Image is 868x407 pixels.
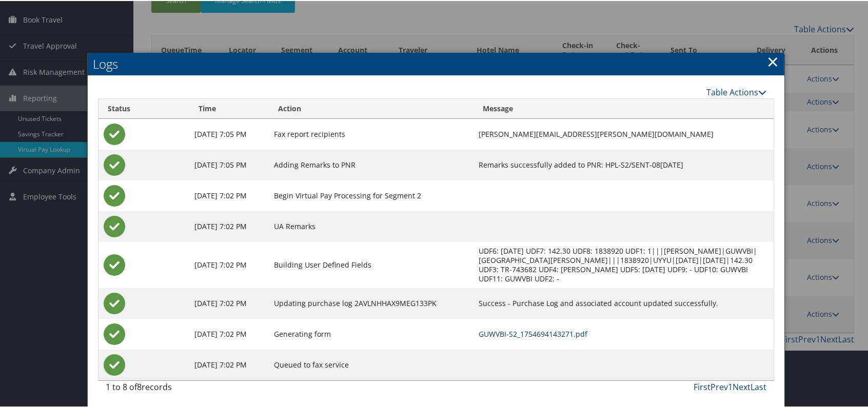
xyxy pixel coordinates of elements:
th: Action: activate to sort column ascending [269,98,474,118]
td: [DATE] 7:05 PM [189,118,269,149]
span: 8 [137,380,142,392]
a: Prev [711,380,728,392]
td: [DATE] 7:02 PM [189,210,269,241]
td: Fax report recipients [269,118,474,149]
th: Time: activate to sort column ascending [189,98,269,118]
td: Begin Virtual Pay Processing for Segment 2 [269,179,474,210]
a: First [694,380,711,392]
td: Success - Purchase Log and associated account updated successfully. [474,287,774,318]
td: Building User Defined Fields [269,241,474,287]
a: Close [767,50,779,71]
a: Table Actions [706,86,766,97]
h2: Logs [88,52,784,74]
td: Remarks successfully added to PNR: HPL-S2/SENT-08[DATE] [474,149,774,179]
a: Last [751,380,766,392]
td: Queued to fax service [269,349,474,379]
th: Message: activate to sort column ascending [474,98,774,118]
td: [PERSON_NAME][EMAIL_ADDRESS][PERSON_NAME][DOMAIN_NAME] [474,118,774,149]
td: [DATE] 7:02 PM [189,179,269,210]
th: Status: activate to sort column ascending [98,98,189,118]
td: Generating form [269,318,474,349]
td: UA Remarks [269,210,474,241]
td: Adding Remarks to PNR [269,149,474,179]
td: [DATE] 7:02 PM [189,241,269,287]
td: Updating purchase log 2AVLNHHAX9MEG133PK [269,287,474,318]
a: Next [733,380,751,392]
a: 1 [728,380,733,392]
td: [DATE] 7:02 PM [189,349,269,379]
a: GUWVBI-S2_1754694143271.pdf [479,328,587,338]
td: [DATE] 7:02 PM [189,318,269,349]
td: UDF6: [DATE] UDF7: 142.30 UDF8: 1838920 UDF1: 1|||[PERSON_NAME]|GUWVBI|[GEOGRAPHIC_DATA][PERSON_N... [474,241,774,287]
div: 1 to 8 of records [106,380,260,397]
td: [DATE] 7:02 PM [189,287,269,318]
td: [DATE] 7:05 PM [189,149,269,179]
